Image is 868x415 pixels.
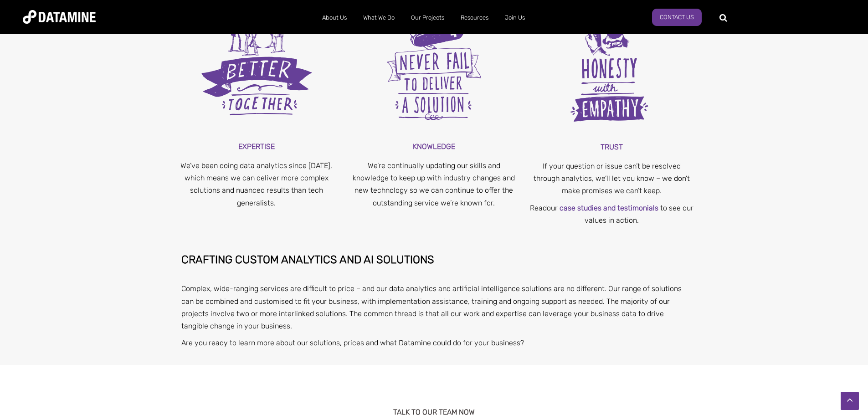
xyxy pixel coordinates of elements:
span: If your question or issue can’t be resolved through analytics, we’ll let you know – we don’t make... [534,162,690,195]
a: What We Do [355,6,403,30]
span: our [547,204,558,212]
a: Our Projects [403,6,452,30]
span: Are you ready to learn more about our solutions, prices and what Datamine could do for your busin... [181,338,524,347]
a: Join Us [497,6,533,30]
h3: Knowledge [352,140,516,153]
strong: Crafting custom analytics and AI solutions [181,253,434,266]
span: Complex, wide-ranging services are difficult to price – and our data analytics and artificial int... [181,284,682,330]
img: Datamine [23,10,96,24]
a: case studies and testimonials [560,204,660,212]
span: We’re continually updating our skills and knowledge to keep up with industry changes and new tech... [353,161,515,207]
a: About Us [314,6,355,30]
h3: Trust [529,141,694,153]
a: Contact Us [652,9,702,26]
h3: Expertise [175,140,339,153]
span: Read [530,204,547,212]
a: Resources [452,6,497,30]
span: to see our values in action. [585,204,693,225]
span: We’ve been doing data analytics since [DATE], which means we can deliver more complex solutions a... [180,161,332,207]
span: case studies and testimonials [560,204,658,212]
